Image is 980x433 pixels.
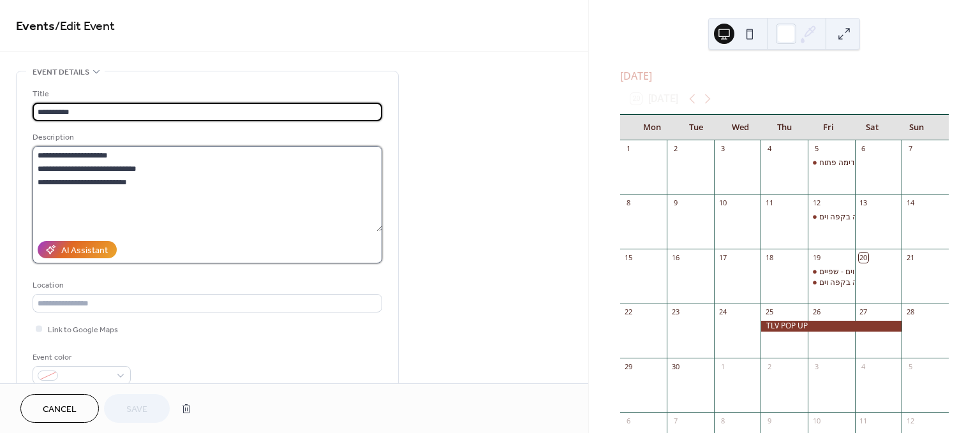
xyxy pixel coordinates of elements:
[33,87,380,101] div: Title
[48,323,118,337] span: Link to Google Maps
[762,115,806,140] div: Thu
[38,241,117,258] button: AI Assistant
[819,158,893,168] div: הסטודיו בקדימה פתוח
[718,307,727,317] div: 24
[624,253,634,262] div: 15
[674,115,718,140] div: Tue
[718,144,727,154] div: 3
[671,144,680,154] div: 2
[718,115,762,140] div: Wed
[624,362,634,371] div: 29
[808,158,855,168] div: הסטודיו בקדימה פתוח
[671,307,680,317] div: 23
[33,351,128,364] div: Event color
[859,144,868,154] div: 6
[624,416,634,425] div: 6
[33,131,380,144] div: Description
[905,362,915,371] div: 5
[895,115,939,140] div: Sun
[671,253,680,262] div: 16
[624,144,634,154] div: 1
[764,307,774,317] div: 25
[806,115,850,140] div: Fri
[905,144,915,154] div: 7
[671,198,680,208] div: 9
[764,198,774,208] div: 11
[808,277,855,288] div: מכירה בקפה וים
[33,66,89,79] span: Event details
[16,14,55,39] a: Events
[812,416,821,425] div: 10
[764,253,774,262] div: 18
[819,277,873,288] div: מכירה בקפה וים
[671,416,680,425] div: 7
[905,416,915,425] div: 12
[630,115,674,140] div: Mon
[905,307,915,317] div: 28
[764,144,774,154] div: 4
[905,198,915,208] div: 14
[620,68,949,84] div: [DATE]
[859,416,868,425] div: 11
[859,362,868,371] div: 4
[718,416,727,425] div: 8
[859,253,868,262] div: 20
[808,267,855,277] div: מכירה בקפה וים - שפיים
[764,362,774,371] div: 2
[718,198,727,208] div: 10
[718,253,727,262] div: 17
[812,198,821,208] div: 12
[624,307,634,317] div: 22
[808,212,855,223] div: מכירה בקפה וים
[761,321,902,332] div: TLV POP UP
[61,244,108,258] div: AI Assistant
[671,362,680,371] div: 30
[819,267,899,277] div: מכירה בקפה וים - שפיים
[905,253,915,262] div: 21
[859,307,868,317] div: 27
[812,307,821,317] div: 26
[850,115,895,140] div: Sat
[812,253,821,262] div: 19
[624,198,634,208] div: 8
[20,394,99,423] button: Cancel
[55,14,115,39] span: / Edit Event
[33,279,380,292] div: Location
[718,362,727,371] div: 1
[859,198,868,208] div: 13
[764,416,774,425] div: 9
[43,403,77,416] span: Cancel
[819,212,873,223] div: מכירה בקפה וים
[812,362,821,371] div: 3
[812,144,821,154] div: 5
